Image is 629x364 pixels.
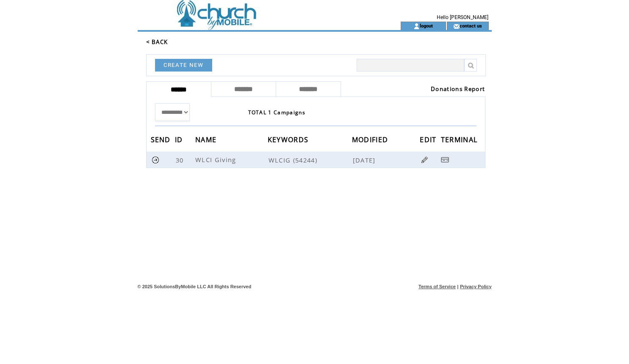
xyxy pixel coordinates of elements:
span: WLCI Giving [195,155,238,164]
span: MODIFIED [352,133,391,149]
img: account_icon.gif [413,23,420,30]
span: WLCIG (54244) [269,156,351,164]
a: logout [420,23,433,28]
span: [DATE] [353,156,378,164]
span: TERMINAL [441,133,480,149]
a: Donations Report [431,85,485,93]
span: Hello [PERSON_NAME] [437,14,488,20]
a: contact us [460,23,482,28]
span: | [457,284,458,289]
img: contact_us_icon.gif [453,23,460,30]
a: ID [175,137,185,142]
a: Terms of Service [418,284,456,289]
span: KEYWORDS [268,133,311,149]
span: ID [175,133,185,149]
a: KEYWORDS [268,137,311,142]
a: CREATE NEW [155,59,212,72]
a: Privacy Policy [460,284,492,289]
a: MODIFIED [352,137,391,142]
span: NAME [195,133,219,149]
a: NAME [195,137,219,142]
span: SEND [151,133,173,149]
span: EDIT [420,133,438,149]
span: 30 [176,156,186,164]
span: TOTAL 1 Campaigns [248,109,306,116]
a: < BACK [146,38,168,46]
span: © 2025 SolutionsByMobile LLC All Rights Reserved [138,284,252,289]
